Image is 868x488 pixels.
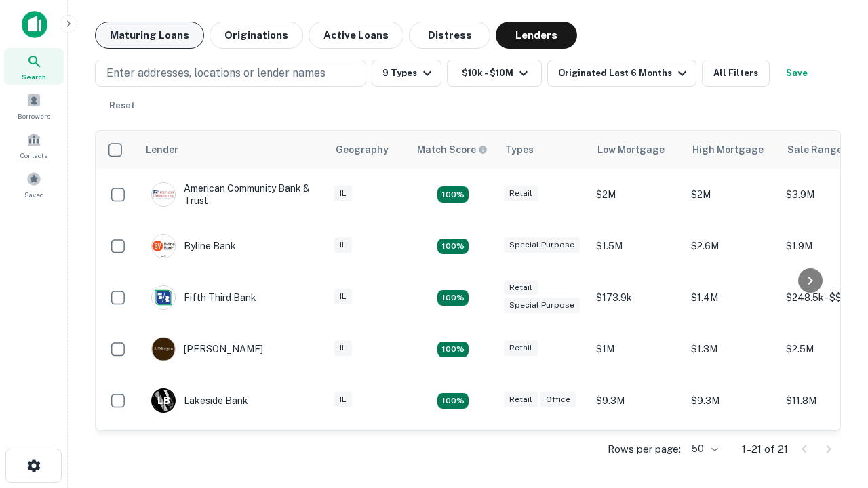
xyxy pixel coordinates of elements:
div: Matching Properties: 2, hasApolloMatch: undefined [437,186,469,203]
div: Special Purpose [504,237,580,253]
div: Retail [504,186,538,201]
div: 50 [686,439,720,459]
button: Save your search to get updates of matches that match your search criteria. [775,60,818,87]
div: Matching Properties: 3, hasApolloMatch: undefined [437,239,469,255]
img: picture [152,286,175,309]
a: Search [4,48,64,85]
span: Search [22,71,46,82]
td: $2.6M [684,220,779,272]
span: Saved [24,189,44,200]
td: $173.9k [589,272,684,323]
iframe: Chat Widget [800,336,868,401]
button: Originations [210,22,303,49]
div: IL [334,237,352,253]
span: Borrowers [18,110,50,121]
div: American Community Bank & Trust [151,182,314,207]
span: Contacts [20,150,47,161]
div: IL [334,186,352,201]
div: IL [334,289,352,304]
div: Matching Properties: 2, hasApolloMatch: undefined [437,342,469,358]
button: Maturing Loans [95,22,204,49]
div: Types [505,142,534,158]
div: Retail [504,280,538,296]
button: Distress [409,22,490,49]
div: Geography [336,142,389,158]
button: 9 Types [372,60,441,87]
div: Matching Properties: 3, hasApolloMatch: undefined [437,393,469,409]
div: Special Purpose [504,298,580,313]
div: Fifth Third Bank [151,285,256,310]
div: Low Mortgage [597,142,665,158]
td: $2M [589,169,684,220]
div: Office [540,392,576,407]
button: Active Loans [309,22,403,49]
td: $1.4M [684,272,779,323]
div: Originated Last 6 Months [558,65,690,81]
th: Lender [138,131,328,169]
th: High Mortgage [684,131,779,169]
td: $9.3M [684,375,779,426]
div: [PERSON_NAME] [151,337,263,361]
p: Rows per page: [608,441,681,457]
div: High Mortgage [692,142,764,158]
th: Capitalize uses an advanced AI algorithm to match your search with the best lender. The match sco... [409,131,497,169]
button: All Filters [702,60,770,87]
div: IL [334,392,352,407]
div: Lender [146,142,178,158]
p: L B [157,394,170,408]
button: Enter addresses, locations or lender names [95,60,366,87]
h6: Match Score [417,142,485,157]
button: Reset [100,92,144,119]
button: Originated Last 6 Months [547,60,696,87]
td: $2M [684,169,779,220]
img: picture [152,235,175,258]
th: Low Mortgage [589,131,684,169]
td: $1M [589,323,684,375]
div: Capitalize uses an advanced AI algorithm to match your search with the best lender. The match sco... [417,142,488,157]
img: picture [152,338,175,361]
div: Lakeside Bank [151,388,248,413]
div: Retail [504,340,538,356]
th: Geography [328,131,409,169]
td: $9.3M [589,375,684,426]
td: $1.3M [684,323,779,375]
button: $10k - $10M [447,60,542,87]
td: $5.4M [684,426,779,478]
td: $1.5M [589,426,684,478]
td: $1.5M [589,220,684,272]
img: capitalize-icon.png [22,11,47,38]
a: Contacts [4,127,64,163]
div: Sale Range [787,142,842,158]
a: Saved [4,166,64,203]
p: Enter addresses, locations or lender names [106,65,325,81]
div: Retail [504,392,538,407]
button: Lenders [496,22,577,49]
p: 1–21 of 21 [742,441,788,457]
img: picture [152,183,175,206]
div: IL [334,340,352,356]
div: Byline Bank [151,234,236,258]
div: Matching Properties: 2, hasApolloMatch: undefined [437,290,469,306]
th: Types [497,131,589,169]
a: Borrowers [4,87,64,124]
